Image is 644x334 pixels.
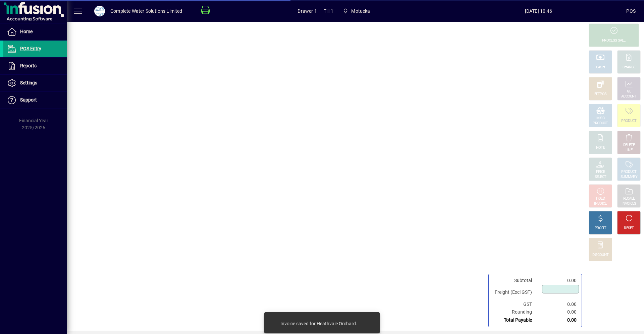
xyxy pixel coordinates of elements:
td: 0.00 [539,308,579,316]
div: PRICE [596,170,605,175]
div: INVOICES [622,201,636,206]
a: Reports [3,58,67,74]
div: CASH [596,65,605,70]
div: NOTE [596,145,605,150]
span: [DATE] 10:46 [450,6,626,16]
span: Motueka [340,5,373,17]
span: Till 1 [324,6,333,16]
a: Settings [3,75,67,91]
span: Drawer 1 [298,6,317,16]
div: RECALL [623,196,635,201]
span: Reports [20,63,37,68]
div: HOLD [596,196,605,201]
td: 0.00 [539,300,579,308]
a: Home [3,23,67,40]
div: PROCESS SALE [602,38,626,43]
td: Rounding [491,308,539,316]
div: PROFIT [595,226,606,231]
div: GL [627,89,631,94]
td: Subtotal [491,277,539,284]
div: POS [626,6,636,16]
div: PRODUCT [621,170,636,175]
td: 0.00 [539,316,579,324]
div: DELETE [623,143,635,148]
div: LINE [626,148,632,153]
div: DISCOUNT [592,253,608,258]
div: Invoice saved for Heathvale Orchard. [280,320,357,327]
span: Settings [20,80,37,85]
div: INVOICE [594,201,606,206]
div: RESET [624,226,634,231]
div: PRODUCT [593,121,608,126]
div: PRODUCT [621,119,636,124]
a: Support [3,92,67,109]
button: Profile [89,5,110,17]
td: Total Payable [491,316,539,324]
div: CHARGE [623,65,636,70]
div: SUMMARY [621,175,637,180]
span: Home [20,29,33,34]
div: ACCOUNT [621,94,637,99]
div: MISC [596,116,604,121]
span: POS Entry [20,46,41,51]
div: SELECT [595,175,606,180]
div: Complete Water Solutions Limited [110,6,182,16]
div: EFTPOS [594,92,607,97]
td: Freight (Excl GST) [491,284,539,300]
td: 0.00 [539,277,579,284]
span: Support [20,97,37,103]
span: Motueka [351,6,370,16]
td: GST [491,300,539,308]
